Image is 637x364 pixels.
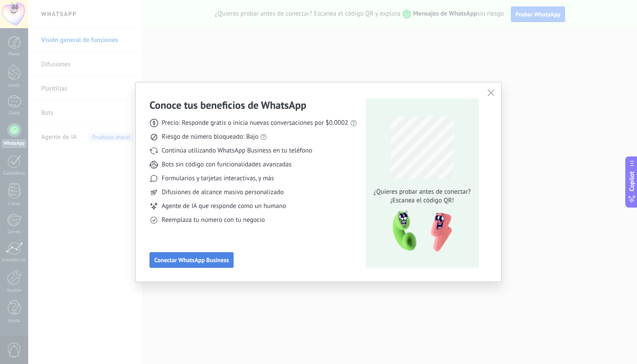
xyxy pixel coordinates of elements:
[162,160,292,169] span: Bots sin código con funcionalidades avanzadas
[371,196,473,205] span: ¡Escanea el código QR!
[162,133,258,141] span: Riesgo de número bloqueado: Bajo
[627,172,636,192] span: Copilot
[385,208,454,255] img: qr-pic-1x.png
[149,252,234,268] button: Conectar WhatsApp Business
[162,216,265,224] span: Reemplaza tu número con tu negocio
[162,174,274,183] span: Formularios y tarjetas interactivas, y más
[371,188,473,196] span: ¿Quieres probar antes de conectar?
[154,257,229,263] span: Conectar WhatsApp Business
[162,146,312,155] span: Continúa utilizando WhatsApp Business en tu teléfono
[162,188,284,197] span: Difusiones de alcance masivo personalizado
[162,202,286,211] span: Agente de IA que responde como un humano
[162,119,348,127] span: Precio: Responde gratis o inicia nuevas conversaciones por $0.0002
[149,98,306,112] h3: Conoce tus beneficios de WhatsApp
